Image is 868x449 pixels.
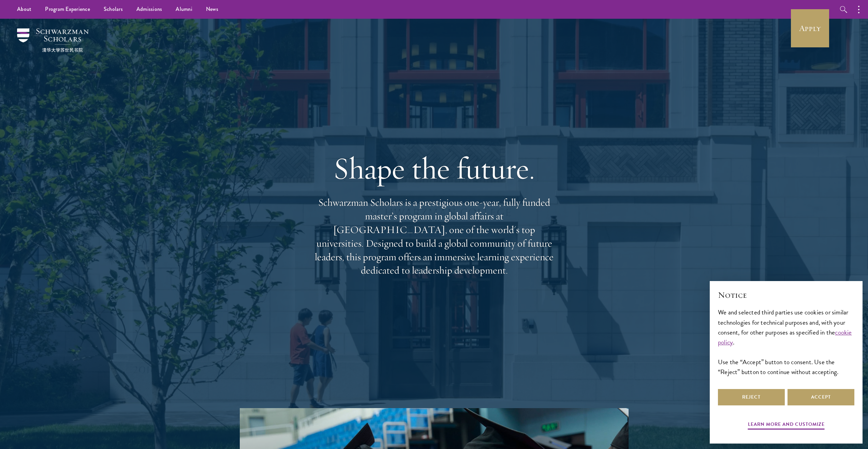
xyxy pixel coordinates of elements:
[718,289,854,301] h2: Notice
[311,149,557,187] h1: Shape the future.
[748,420,825,431] button: Learn more and customize
[788,389,854,405] button: Accept
[17,28,89,52] img: Schwarzman Scholars
[718,307,854,376] div: We and selected third parties use cookies or similar technologies for technical purposes and, wit...
[718,327,852,347] a: cookie policy
[718,389,785,405] button: Reject
[311,196,557,277] p: Schwarzman Scholars is a prestigious one-year, fully funded master’s program in global affairs at...
[791,9,829,47] a: Apply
